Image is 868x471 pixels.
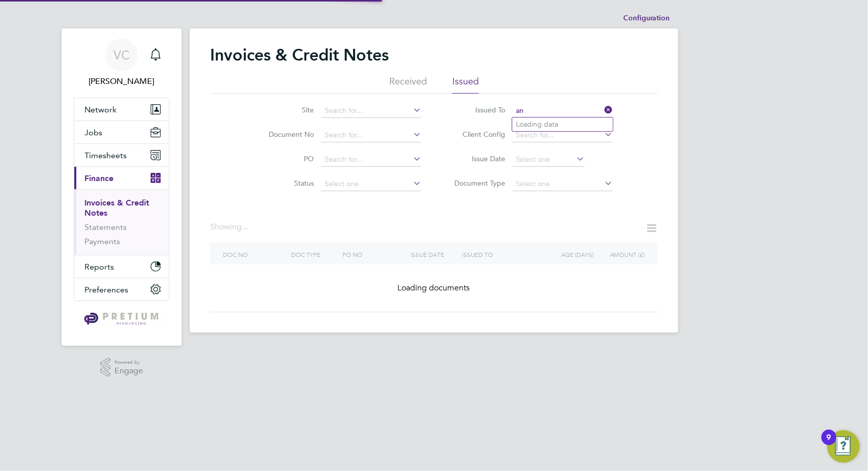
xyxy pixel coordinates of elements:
button: Finance [74,167,169,189]
label: Document Type [447,179,505,188]
span: Reports [84,262,114,272]
input: Search for... [321,153,421,167]
a: VC[PERSON_NAME] [74,39,169,87]
a: Statements [84,222,127,232]
div: Showing [210,222,250,232]
input: Select one [512,177,613,191]
input: Search for... [512,104,613,118]
span: Engage [114,367,143,375]
span: ... [242,222,248,232]
span: Preferences [84,285,128,295]
label: Client Config [447,130,505,139]
a: Powered byEngage [100,358,143,377]
li: Issued [452,75,479,94]
span: Powered by [114,358,143,367]
label: PO [255,154,314,163]
a: Go to home page [74,311,169,328]
nav: Main navigation [62,28,182,346]
button: Open Resource Center, 9 new notifications [827,430,860,463]
button: Network [74,98,169,121]
input: Search for... [321,104,421,118]
h2: Invoices & Credit Notes [210,45,389,65]
div: Finance [74,189,169,255]
button: Timesheets [74,144,169,166]
label: Status [255,179,314,188]
button: Jobs [74,121,169,143]
span: Finance [84,173,113,183]
input: Search for... [321,128,421,142]
span: Network [84,105,117,114]
div: 9 [827,437,831,451]
li: Received [389,75,427,94]
a: Invoices & Credit Notes [84,198,149,218]
a: Payments [84,237,120,246]
label: Issue Date [447,154,505,163]
button: Reports [74,255,169,278]
span: Jobs [84,128,102,137]
input: Select one [512,153,585,167]
input: Search for... [512,128,613,142]
label: Document No [255,130,314,139]
label: Site [255,105,314,114]
label: Issued To [447,105,505,114]
li: Loading data [512,117,613,131]
button: Preferences [74,278,169,301]
img: pretium-logo-retina.png [81,311,161,328]
span: VC [113,48,130,62]
li: Configuration [623,8,670,28]
input: Select one [321,177,421,191]
span: Valentina Cerulli [74,75,169,87]
span: Timesheets [84,151,127,160]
